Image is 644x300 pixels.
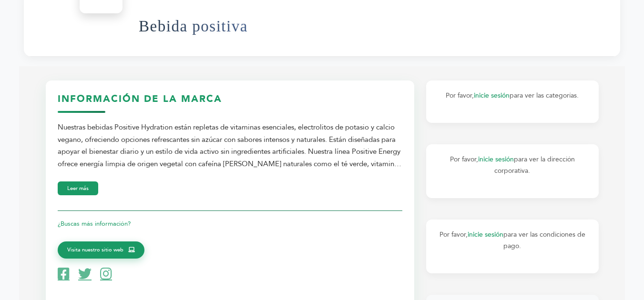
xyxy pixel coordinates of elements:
[67,246,123,253] font: Visita nuestro sitio web
[58,122,401,217] font: Nuestras bebidas Positive Hydration están repletas de vitaminas esenciales, electrolitos de potas...
[67,185,89,192] font: Leer más
[58,220,131,228] font: ¿Buscas más información?
[510,91,579,100] font: para ver las categorías.
[58,181,98,195] button: Leer más
[440,230,468,239] font: Por favor,
[446,91,474,100] font: Por favor,
[474,91,510,100] a: inicie sesión
[58,241,144,259] a: Visita nuestro sitio web
[58,92,222,105] font: Información de la marca
[494,155,575,175] font: para ver la dirección corporativa.
[139,18,248,35] font: Bebida positiva
[478,155,514,164] a: inicie sesión
[468,230,503,239] a: inicie sesión
[503,230,585,250] font: para ver las condiciones de pago.
[450,155,478,164] font: Por favor,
